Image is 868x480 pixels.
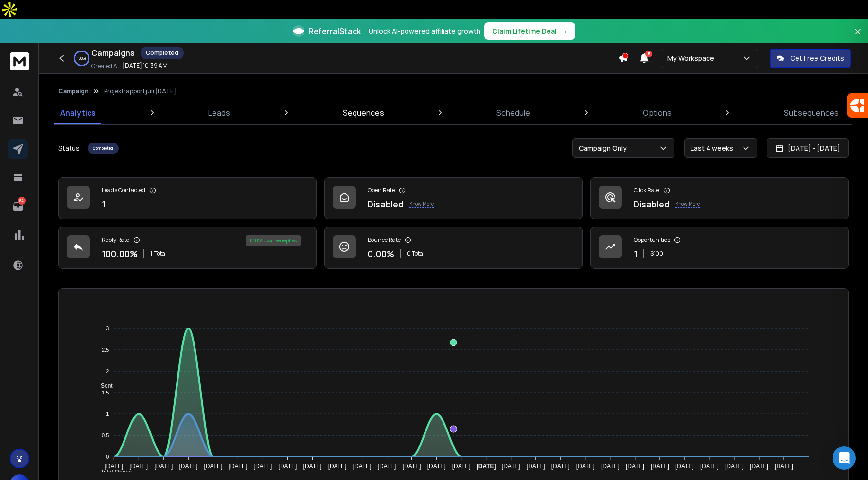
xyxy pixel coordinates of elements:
[551,463,570,470] tspan: [DATE]
[407,250,425,257] p: 0 Total
[18,197,26,205] p: 84
[343,107,384,119] p: Sequences
[576,463,595,470] tspan: [DATE]
[368,236,401,244] p: Bounce Rate
[150,250,152,257] span: 1
[308,25,361,37] span: ReferralStack
[324,227,583,269] a: Bounce Rate0.00%0 Total
[477,463,496,470] tspan: [DATE]
[700,463,719,470] tspan: [DATE]
[590,177,849,219] a: Click RateDisabledKnow More
[106,411,109,417] tspan: 1
[637,101,677,124] a: Options
[784,107,839,119] p: Subsequences
[427,463,446,470] tspan: [DATE]
[102,390,109,395] tspan: 1.5
[634,247,638,260] p: 1
[129,463,148,470] tspan: [DATE]
[58,227,317,269] a: Reply Rate100.00%1Total100% positive replies
[790,53,844,63] p: Get Free Credits
[368,197,404,211] p: Disabled
[403,463,421,470] tspan: [DATE]
[368,187,395,194] p: Open Rate
[60,107,96,119] p: Analytics
[54,101,102,124] a: Analytics
[279,463,297,470] tspan: [DATE]
[502,463,520,470] tspan: [DATE]
[561,26,567,36] span: →
[778,101,845,124] a: Subsequences
[651,463,669,470] tspan: [DATE]
[626,463,644,470] tspan: [DATE]
[775,463,793,470] tspan: [DATE]
[102,197,106,211] p: 1
[851,25,864,49] button: Close banner
[102,187,145,194] p: Leads Contacted
[91,62,121,70] p: Created At:
[667,53,718,63] p: My Workspace
[204,463,222,470] tspan: [DATE]
[91,47,135,59] h1: Campaigns
[650,250,663,257] p: $ 100
[105,463,123,470] tspan: [DATE]
[202,101,236,124] a: Leads
[675,200,700,208] p: Know More
[634,236,670,244] p: Opportunities
[102,236,129,244] p: Reply Rate
[353,463,372,470] tspan: [DATE]
[675,463,694,470] tspan: [DATE]
[58,87,89,95] button: Campaign
[634,197,670,211] p: Disabled
[77,55,86,61] p: 100 %
[106,326,109,331] tspan: 3
[8,197,28,216] a: 84
[93,469,132,476] span: Total Opens
[123,62,168,69] p: [DATE] 10:39 AM
[229,463,248,470] tspan: [DATE]
[324,177,583,219] a: Open RateDisabledKnow More
[368,247,394,260] p: 0.00 %
[496,107,530,119] p: Schedule
[691,143,737,153] p: Last 4 weeks
[378,463,396,470] tspan: [DATE]
[452,463,471,470] tspan: [DATE]
[833,446,856,470] div: Open Intercom Messenger
[643,107,672,119] p: Options
[484,22,575,40] button: Claim Lifetime Deal→
[88,143,119,154] div: Completed
[725,463,744,470] tspan: [DATE]
[154,463,173,470] tspan: [DATE]
[491,101,536,124] a: Schedule
[579,143,631,153] p: Campaign Only
[750,463,768,470] tspan: [DATE]
[369,26,480,36] p: Unlock AI-powered affiliate growth
[246,235,301,246] div: 100 % positive replies
[337,101,390,124] a: Sequences
[106,368,109,374] tspan: 2
[208,107,230,119] p: Leads
[102,432,109,438] tspan: 0.5
[179,463,197,470] tspan: [DATE]
[645,51,652,57] span: 5
[58,177,317,219] a: Leads Contacted1
[141,47,184,59] div: Completed
[527,463,545,470] tspan: [DATE]
[303,463,322,470] tspan: [DATE]
[104,87,176,95] p: Projektrapport juli [DATE]
[328,463,347,470] tspan: [DATE]
[601,463,620,470] tspan: [DATE]
[106,454,109,460] tspan: 0
[102,347,109,353] tspan: 2.5
[767,138,849,158] button: [DATE] - [DATE]
[634,187,659,194] p: Click Rate
[58,143,82,153] p: Status:
[254,463,272,470] tspan: [DATE]
[770,49,851,68] button: Get Free Credits
[590,227,849,269] a: Opportunities1$100
[102,247,138,260] p: 100.00 %
[154,250,167,257] span: Total
[93,382,113,389] span: Sent
[409,200,434,208] p: Know More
